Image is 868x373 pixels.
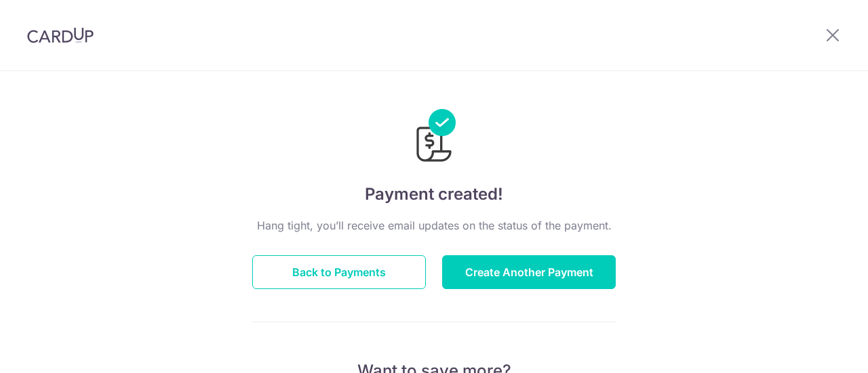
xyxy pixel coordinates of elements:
p: Hang tight, you’ll receive email updates on the status of the payment. [252,217,616,234]
iframe: Opens a widget where you can find more information [781,332,854,366]
button: Create Another Payment [442,255,616,289]
button: Back to Payments [252,255,426,289]
h4: Payment created! [252,182,616,206]
img: Payments [412,109,456,166]
img: CardUp [27,27,94,43]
